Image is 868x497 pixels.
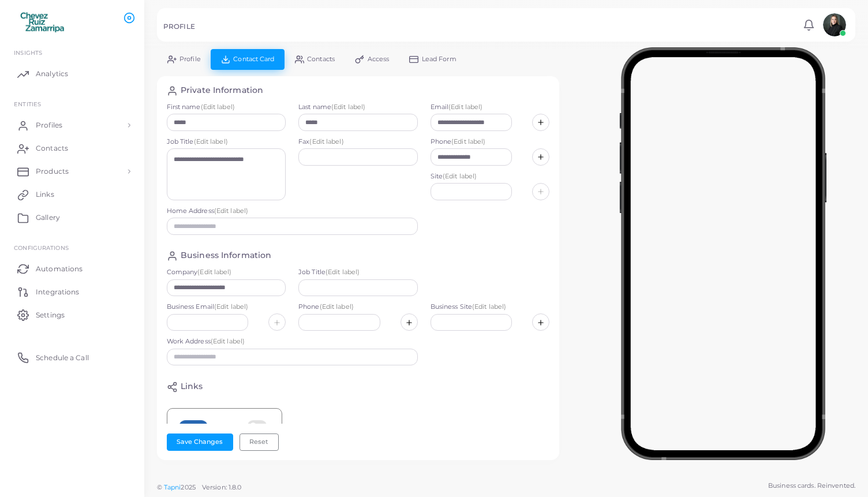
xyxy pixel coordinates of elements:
[201,103,235,111] span: (Edit label)
[9,62,136,85] a: Analytics
[431,137,550,147] label: Phone
[9,183,136,206] a: Links
[9,280,136,303] a: Integrations
[164,483,181,491] a: Tapni
[431,172,550,181] label: Site
[331,103,365,111] span: (Edit label)
[36,310,65,320] span: Settings
[36,212,60,223] span: Gallery
[422,56,457,62] span: Lead Form
[820,13,849,36] a: avatar
[448,103,482,111] span: (Edit label)
[36,120,62,130] span: Profiles
[9,137,136,160] a: Contacts
[157,483,241,492] span: ©
[309,137,343,145] span: (Edit label)
[211,337,245,345] span: (Edit label)
[472,302,506,311] span: (Edit label)
[36,143,68,154] span: Contacts
[823,13,846,36] img: avatar
[298,302,418,312] label: Phone
[167,137,286,147] label: Job Title
[10,11,74,32] img: logo
[768,481,855,491] span: Business cards. Reinvented.
[181,382,203,393] h4: Links
[307,56,335,62] span: Contacts
[14,100,41,107] span: ENTITIES
[181,85,263,96] h4: Private Information
[179,56,201,62] span: Profile
[9,160,136,183] a: Products
[325,268,360,276] span: (Edit label)
[36,166,69,177] span: Products
[9,206,136,229] a: Gallery
[240,434,279,451] button: Reset
[431,302,550,312] label: Business Site
[167,302,286,312] label: Business Email
[368,56,390,62] span: Access
[167,103,286,112] label: First name
[233,56,274,62] span: Contact Card
[14,49,42,56] span: INSIGHTS
[167,207,418,216] label: Home Address
[451,137,485,145] span: (Edit label)
[202,483,242,491] span: Version: 1.8.0
[298,268,418,277] label: Job Title
[167,434,233,451] button: Save Changes
[197,268,231,276] span: (Edit label)
[167,337,418,346] label: Work Address
[431,103,550,112] label: Email
[36,69,68,79] span: Analytics
[298,103,418,112] label: Last name
[167,268,286,277] label: Company
[36,353,89,363] span: Schedule a Call
[9,114,136,137] a: Profiles
[36,189,54,200] span: Links
[181,251,271,261] h4: Business Information
[194,137,228,145] span: (Edit label)
[36,287,79,297] span: Integrations
[14,244,69,251] span: Configurations
[443,172,477,180] span: (Edit label)
[181,483,195,492] span: 2025
[619,47,826,460] img: phone-mock.b55596b7.png
[9,303,136,326] a: Settings
[214,207,248,215] span: (Edit label)
[163,23,195,31] h5: PROFILE
[36,264,83,274] span: Automations
[179,420,208,449] img: linkedin.png
[9,257,136,280] a: Automations
[298,137,418,147] label: Fax
[214,302,248,311] span: (Edit label)
[320,302,354,311] span: (Edit label)
[9,346,136,369] a: Schedule a Call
